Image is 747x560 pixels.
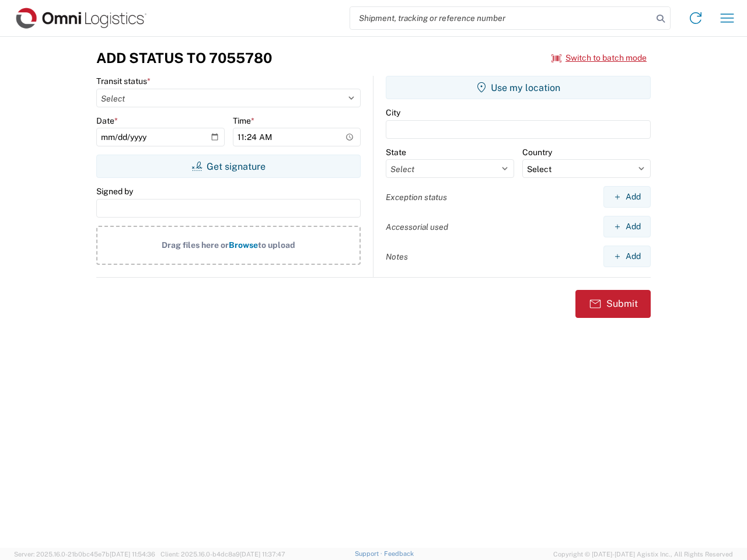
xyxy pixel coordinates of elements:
[386,76,651,99] button: Use my location
[233,116,254,126] label: Time
[603,216,651,237] button: Add
[386,251,408,262] label: Notes
[386,222,448,232] label: Accessorial used
[162,240,229,250] span: Drag files here or
[553,549,733,559] span: Copyright © [DATE]-[DATE] Agistix Inc., All Rights Reserved
[384,550,414,557] a: Feedback
[386,192,447,202] label: Exception status
[229,240,258,250] span: Browse
[522,147,552,157] label: Country
[603,186,651,208] button: Add
[386,147,406,157] label: State
[96,50,272,66] h3: Add Status to 7055780
[96,76,151,86] label: Transit status
[386,107,400,118] label: City
[551,48,647,68] button: Switch to batch mode
[603,246,651,267] button: Add
[575,290,651,318] button: Submit
[350,7,652,29] input: Shipment, tracking or reference number
[240,551,285,558] span: [DATE] 11:37:47
[355,550,384,557] a: Support
[96,155,361,178] button: Get signature
[14,551,155,558] span: Server: 2025.16.0-21b0bc45e7b
[96,116,118,126] label: Date
[110,551,155,558] span: [DATE] 11:54:36
[96,186,133,197] label: Signed by
[160,551,285,558] span: Client: 2025.16.0-b4dc8a9
[258,240,295,250] span: to upload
